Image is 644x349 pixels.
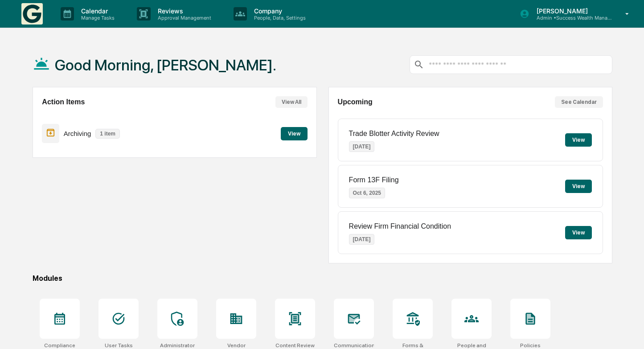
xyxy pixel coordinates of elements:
[349,176,399,184] p: Form 13F Filing
[247,15,310,21] p: People, Data, Settings
[555,96,603,108] button: See Calendar
[55,56,276,74] h1: Good Morning, [PERSON_NAME].
[151,15,216,21] p: Approval Management
[565,226,592,239] button: View
[520,342,541,349] div: Policies
[275,96,308,108] button: View All
[349,234,375,245] p: [DATE]
[338,98,373,106] h2: Upcoming
[565,180,592,193] button: View
[349,222,451,230] p: Review Firm Financial Condition
[247,7,310,15] p: Company
[281,129,308,137] a: View
[74,15,119,21] p: Manage Tasks
[529,7,612,15] p: [PERSON_NAME]
[21,3,43,25] img: logo
[565,133,592,147] button: View
[105,342,133,349] div: User Tasks
[95,129,120,139] p: 1 item
[74,7,119,15] p: Calendar
[151,7,216,15] p: Reviews
[529,15,612,21] p: Admin • Success Wealth Management
[349,141,375,152] p: [DATE]
[349,188,385,198] p: Oct 6, 2025
[615,320,640,344] iframe: Open customer support
[33,274,612,283] div: Modules
[42,98,85,106] h2: Action Items
[64,130,91,137] p: Archiving
[281,127,308,140] button: View
[349,130,439,138] p: Trade Blotter Activity Review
